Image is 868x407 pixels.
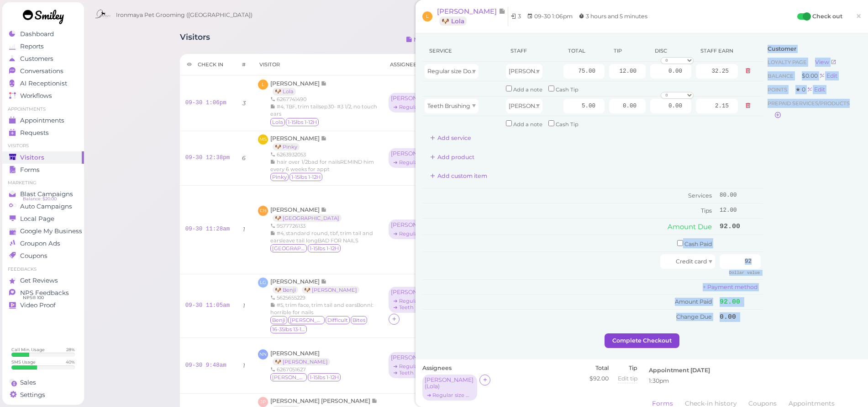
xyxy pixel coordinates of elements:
li: Marketing [2,180,84,186]
span: [PERSON_NAME] [PERSON_NAME] [270,397,372,404]
span: Note [321,135,327,142]
span: Prepaid services/products [768,99,850,108]
span: Local Page [20,215,54,223]
span: 1-15lbs 1-12H [286,118,319,126]
td: Services [422,188,717,203]
span: Settings [20,391,45,399]
div: [PERSON_NAME] ([PERSON_NAME]) ➔ Regular size Dog Bath and Brush (35 lbs or less) ➔ Teeth Brushing [389,352,446,379]
div: ➔ Regular size Dog Full Grooming (35 lbs or less) [391,298,441,304]
a: 09-30 11:05am [185,302,230,309]
th: Check in [180,54,236,75]
div: 6267051627 [270,366,342,373]
a: 🐶 Benji [273,286,298,294]
label: Appointment [DATE] [649,366,710,375]
span: Difficult [326,316,350,324]
span: #4, TBF, trim tailsep30- #3 1/2, no touch ears [270,103,377,117]
span: [PERSON_NAME] [509,68,558,75]
a: Video Proof [2,299,84,311]
div: ➔ Teeth Brushing [391,304,441,311]
button: Complete Checkout [605,333,679,348]
i: 1 [243,226,245,233]
span: Get Reviews [20,277,58,284]
a: View [815,59,836,65]
th: Total [561,40,607,62]
th: Service [422,40,504,62]
a: 09-30 12:38pm [185,155,230,161]
span: Sales [20,379,36,386]
div: Edit [807,86,825,93]
i: 3 [242,100,246,107]
div: ➔ Regular size Dog Full Grooming (35 lbs or less) [391,104,441,110]
button: Add product [422,150,482,165]
i: 1 [243,362,245,369]
button: Notes [399,32,438,47]
a: Appointments [2,114,84,127]
span: Note [321,80,327,87]
span: ★ 0 [795,86,807,93]
span: Blast Campaigns [20,190,73,198]
a: Google My Business [2,225,84,237]
div: 6267741490 [270,96,378,103]
a: Conversations [2,65,84,77]
label: Total [589,364,609,372]
span: [PERSON_NAME] [437,7,499,16]
span: Groupon Ads [20,240,60,247]
td: 92.00 [717,218,763,235]
li: Visitors [2,143,84,149]
span: 92.00 [720,298,740,306]
div: [PERSON_NAME] ( Lola ) [391,95,441,102]
th: Assignees [383,54,508,75]
div: [PERSON_NAME] ( [PERSON_NAME] ) [391,354,441,361]
span: [PERSON_NAME] [270,206,321,213]
span: Note [321,278,327,285]
span: Benji [270,316,287,324]
div: [PERSON_NAME] (Lola) ➔ Regular size Dog Full Grooming (35 lbs or less) [422,375,479,402]
span: NPS® 100 [23,294,44,301]
a: [PERSON_NAME] 🐶 Lola [270,80,327,95]
a: 🐶 [PERSON_NAME] [273,358,330,365]
div: Edit [819,72,837,79]
h1: Visitors [180,32,210,49]
span: Reports [20,43,44,50]
td: 0.00 [717,310,763,324]
span: hair over 1/2bad for nailsREMIND him every 6 weeks for appt [270,159,374,172]
small: Cash Tip [556,86,579,93]
div: ➔ Regular size Dog Bath and Brush (35 lbs or less) [391,159,441,166]
small: Add a note [513,121,542,128]
span: NPS Feedbacks [20,289,69,297]
span: 1-15lbs 1-12H [308,244,341,252]
span: [PERSON_NAME] [270,80,321,87]
span: Note [499,7,505,16]
i: 6 [242,155,246,161]
span: 3 [518,13,521,20]
span: CB [258,206,268,216]
a: Blast Campaigns Balance: $20.00 [2,188,84,200]
a: + Payment method [703,284,758,290]
span: #5, trim face, trim tail and earsBonni: horrible for nails [270,302,373,316]
td: Cash Paid [422,235,717,252]
span: Lola [270,118,285,126]
div: [PERSON_NAME] ([GEOGRAPHIC_DATA]) ➔ Regular size Dog Full Grooming (35 lbs or less) [389,220,446,240]
span: Amount Due [668,222,712,231]
span: Google My Business [20,227,82,235]
span: Balance [768,73,795,79]
th: Staff earn [694,40,740,62]
span: Boston [270,244,307,252]
div: ➔ Regular size Dog Full Grooming (35 lbs or less) [391,230,441,237]
span: Forms [20,166,40,174]
div: SMS Usage [11,359,36,365]
th: Discount [648,40,694,62]
th: Tip [607,40,648,62]
a: 🐶 [PERSON_NAME] [302,286,359,294]
li: 09-30 1:06pm [525,12,575,21]
li: 3 hours and 5 minutes [576,12,650,21]
span: Note [372,397,378,404]
span: Points [768,86,789,93]
a: Groupon Ads [2,237,84,250]
a: Local Page [2,213,84,225]
span: Video Proof [20,301,56,309]
a: [PERSON_NAME] 🐶 Lola [437,7,508,26]
span: NN [258,349,268,359]
a: Workflows [2,90,84,102]
span: Amount Paid [675,298,712,305]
